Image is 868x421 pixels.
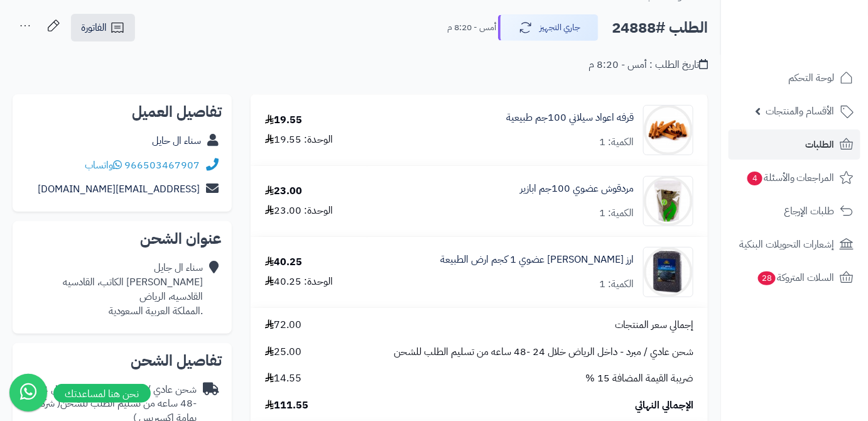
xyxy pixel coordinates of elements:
div: 23.00 [265,184,302,199]
a: الفاتورة [71,14,135,41]
h2: الطلب #24888 [612,15,708,41]
span: 14.55 [265,371,301,386]
a: مردقوش عضوي 100جم ابازير [520,182,634,196]
h2: عنوان الشحن [23,231,222,246]
small: أمس - 8:20 م [447,21,496,34]
a: سناء ال حايل [152,133,201,148]
a: السلات المتروكة28 [729,263,860,293]
span: 72.00 [265,318,301,332]
span: الأقسام والمنتجات [766,102,835,120]
div: الكمية: 1 [599,277,634,292]
span: 28 [758,271,776,285]
div: 19.55 [265,113,302,128]
div: 40.25 [265,255,302,270]
div: الكمية: 1 [599,135,634,150]
div: الوحدة: 23.00 [265,204,333,218]
a: ارز [PERSON_NAME] عضوي 1 كجم ارض الطبيعة [440,253,634,267]
a: الطلبات [729,129,860,160]
h2: تفاصيل الشحن [23,353,222,368]
div: الكمية: 1 [599,206,634,221]
div: الوحدة: 40.25 [265,275,333,289]
span: ضريبة القيمة المضافة 15 % [585,371,693,386]
img: 1641591390-xWhdEpsHptIOKN7FsSDk4FyVw3YQF9NaUHKBgmmd-90x90.jpeg [644,105,693,155]
a: واتساب [85,158,122,173]
a: قرفه اعواد سيلاني 100جم طبيعية [506,111,634,125]
span: 111.55 [265,398,308,413]
span: الطلبات [806,136,835,153]
div: تاريخ الطلب : أمس - 8:20 م [589,58,708,72]
a: 966503467907 [124,158,200,173]
span: السلات المتروكة [757,269,835,287]
a: المراجعات والأسئلة4 [729,163,860,193]
a: إشعارات التحويلات البنكية [729,229,860,260]
a: طلبات الإرجاع [729,196,860,226]
span: إجمالي سعر المنتجات [615,318,693,332]
a: [EMAIL_ADDRESS][DOMAIN_NAME] [38,182,200,197]
h2: تفاصيل العميل [23,104,222,119]
span: إشعارات التحويلات البنكية [739,236,835,253]
span: لوحة التحكم [788,69,835,87]
span: 25.00 [265,345,301,359]
a: لوحة التحكم [729,63,860,93]
span: طلبات الإرجاع [784,202,835,220]
div: الوحدة: 19.55 [265,133,333,147]
img: 1663879228-Organic-Marjoram-100g-90x90.jpg [644,176,693,226]
span: المراجعات والأسئلة [746,169,835,187]
div: سناء ال جايل [PERSON_NAME] الكاتب، القادسيه القادسيه، الرياض .المملكة العربية السعودية [63,261,203,318]
img: 1695761492-jasmine-black-rice-1_8-90x90.jpg [644,247,693,297]
button: جاري التجهيز [498,14,599,41]
span: شحن عادي / مبرد - داخل الرياض خلال 24 -48 ساعه من تسليم الطلب للشحن [394,345,693,359]
span: الإجمالي النهائي [635,398,693,413]
span: الفاتورة [81,20,107,35]
span: 4 [747,172,762,185]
